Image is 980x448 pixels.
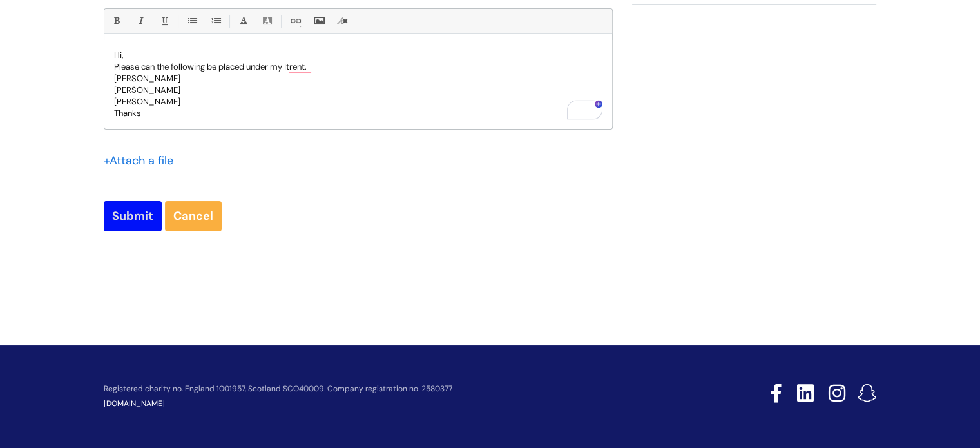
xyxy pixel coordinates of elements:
p: [PERSON_NAME] [114,96,602,108]
a: 1. Ordered List (Ctrl-Shift-8) [207,13,224,29]
p: [PERSON_NAME] [114,84,602,96]
a: Link [287,13,303,29]
p: Please can the following be placed under my Itrent. [114,61,602,73]
a: [DOMAIN_NAME] [104,398,165,409]
p: Hi, [114,50,602,61]
input: Submit [104,201,162,231]
div: To enrich screen reader interactions, please activate Accessibility in Grammarly extension settings [104,40,612,129]
a: Font Color [235,13,251,29]
p: Thanks [114,108,602,119]
a: Remove formatting (Ctrl-\) [334,13,351,29]
a: Bold (Ctrl-B) [108,13,124,29]
a: Italic (Ctrl-I) [132,13,148,29]
a: • Unordered List (Ctrl-Shift-7) [184,13,200,29]
a: Back Color [259,13,275,29]
div: Attach a file [104,150,181,171]
p: [PERSON_NAME] [114,73,602,84]
p: Registered charity no. England 1001957, Scotland SCO40009. Company registration no. 2580377 [104,385,678,393]
a: Underline(Ctrl-U) [156,13,172,29]
a: Cancel [165,201,222,231]
a: Insert Image... [311,13,327,29]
